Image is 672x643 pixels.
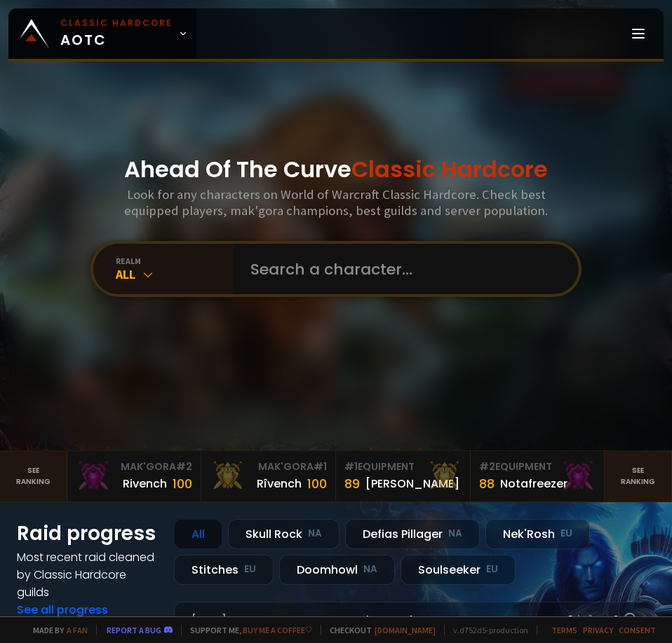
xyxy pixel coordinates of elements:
span: AOTC [60,17,173,50]
a: [DOMAIN_NAME] [375,625,436,635]
div: Mak'Gora [76,459,193,474]
a: Privacy [583,625,613,635]
span: Classic Hardcore [351,153,548,185]
small: EU [560,527,572,541]
h1: Ahead Of The Curve [124,153,548,186]
a: See all progress [17,602,108,618]
a: #2Equipment88Notafreezer [471,451,605,502]
div: Nek'Rosh [485,519,590,549]
div: [PERSON_NAME] [365,475,459,492]
div: Rivench [123,475,167,492]
span: # 1 [314,459,327,473]
div: All [116,266,234,282]
a: Terms [551,625,577,635]
div: Defias Pillager [345,519,480,549]
span: Made by [25,625,88,635]
h1: Raid progress [17,519,157,548]
a: Classic HardcoreAOTC [8,8,196,59]
span: Checkout [321,625,436,635]
h4: Most recent raid cleaned by Classic Hardcore guilds [17,548,157,601]
span: v. d752d5 - production [444,625,528,635]
a: Consent [619,625,656,635]
div: Skull Rock [228,519,340,549]
div: Stitches [174,555,274,585]
a: Buy me a coffee [243,625,312,635]
h3: Look for any characters on World of Warcraft Classic Hardcore. Check best equipped players, mak'g... [101,186,572,219]
small: EU [486,562,498,576]
small: NA [448,527,462,541]
span: # 2 [176,459,192,473]
span: Support me, [181,625,312,635]
small: EU [244,562,256,576]
a: #1Equipment89[PERSON_NAME] [336,451,471,502]
a: Mak'Gora#2Rivench100 [67,451,202,502]
small: NA [363,562,377,576]
div: Doomhowl [279,555,395,585]
div: Mak'Gora [210,459,327,474]
div: 100 [173,474,192,493]
div: Notafreezer [500,475,567,492]
a: a fan [67,625,88,635]
div: realm [116,256,234,266]
span: # 2 [479,459,495,473]
small: NA [308,527,322,541]
a: Seeranking [605,451,672,502]
div: 100 [307,474,327,493]
a: Report a bug [107,625,161,635]
div: Soulseeker [401,555,516,585]
span: # 1 [344,459,358,473]
div: Equipment [479,459,596,474]
div: Rîvench [257,475,302,492]
a: Mak'Gora#1Rîvench100 [201,451,336,502]
div: All [174,519,222,549]
div: Equipment [344,459,462,474]
div: 89 [344,474,360,493]
input: Search a character... [242,244,562,294]
div: 88 [479,474,495,493]
a: [DATE]zgpetri on godDefias Pillager8 /90 [174,602,655,639]
small: Classic Hardcore [60,17,173,29]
